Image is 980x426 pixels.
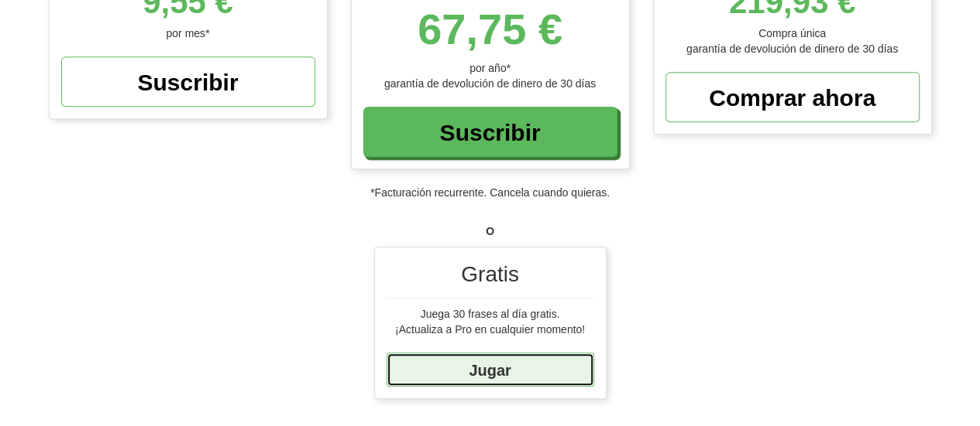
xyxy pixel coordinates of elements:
a: Suscribir [61,56,315,107]
font: Suscribir [137,70,238,95]
font: Suscribir [439,120,540,145]
font: Compra única [758,27,826,39]
font: por año* [469,62,511,74]
font: Gratis [461,262,519,286]
font: garantía de devolución de dinero de 30 días [384,77,596,90]
font: Jugar [469,362,511,379]
font: garantía de devolución de dinero de 30 días [686,43,898,55]
font: *Facturación recurrente. Cancela cuando quieras. [370,186,610,199]
font: por mes* [166,27,209,39]
a: Comprar ahora [665,72,920,122]
a: Suscribir [363,107,617,157]
font: Juega 30 frases al día gratis. [421,308,560,320]
font: O [486,225,494,237]
font: Comprar ahora [709,85,875,111]
a: Jugar [387,353,594,387]
font: 67,75 € [418,5,562,53]
font: ¡Actualiza a Pro en cualquier momento! [395,323,585,336]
